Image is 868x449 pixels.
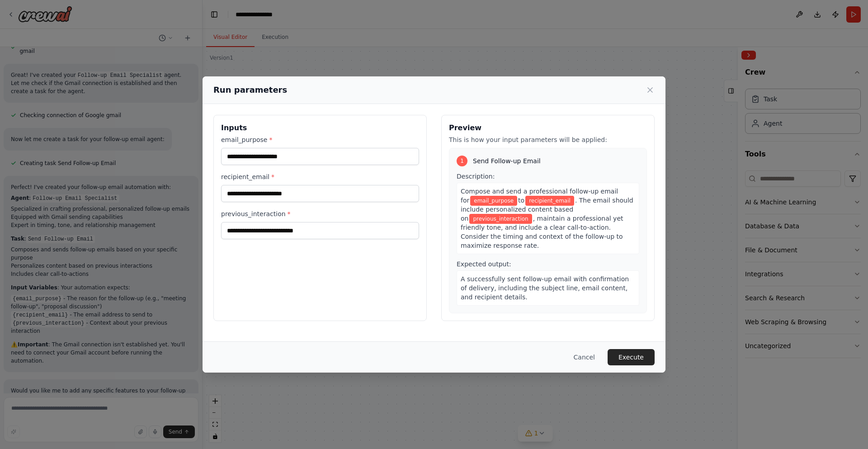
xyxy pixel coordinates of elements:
[518,197,524,204] span: to
[608,349,655,365] button: Execute
[213,84,287,96] h2: Run parameters
[525,196,574,206] span: Variable: recipient_email
[473,156,541,165] span: Send Follow-up Email
[461,275,629,301] span: A successfully sent follow-up email with confirmation of delivery, including the subject line, em...
[566,349,602,365] button: Cancel
[449,123,647,133] h3: Preview
[457,156,467,166] div: 1
[457,173,495,180] span: Description:
[221,135,419,144] label: email_purpose
[221,172,419,181] label: recipient_email
[221,123,419,133] h3: Inputs
[469,214,532,224] span: Variable: previous_interaction
[449,135,647,144] p: This is how your input parameters will be applied:
[457,260,511,268] span: Expected output:
[461,188,618,204] span: Compose and send a professional follow-up email for
[221,209,419,218] label: previous_interaction
[461,215,623,249] span: , maintain a professional yet friendly tone, and include a clear call-to-action. Consider the tim...
[470,196,517,206] span: Variable: email_purpose
[461,197,633,222] span: . The email should include personalized content based on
